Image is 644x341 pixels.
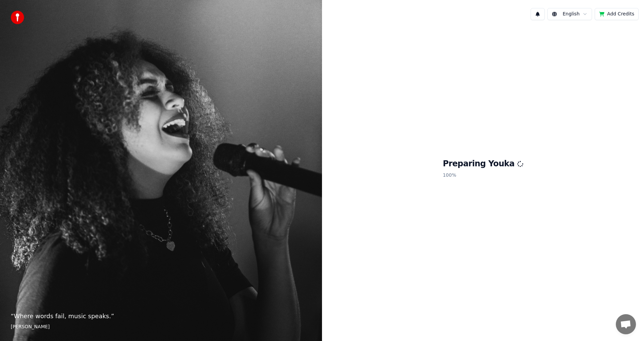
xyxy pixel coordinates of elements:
div: Open chat [616,314,636,334]
p: 100 % [443,169,523,181]
footer: [PERSON_NAME] [11,324,311,330]
p: “ Where words fail, music speaks. ” [11,311,311,321]
h1: Preparing Youka [443,159,523,169]
img: youka [11,11,24,24]
button: Add Credits [595,8,639,20]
